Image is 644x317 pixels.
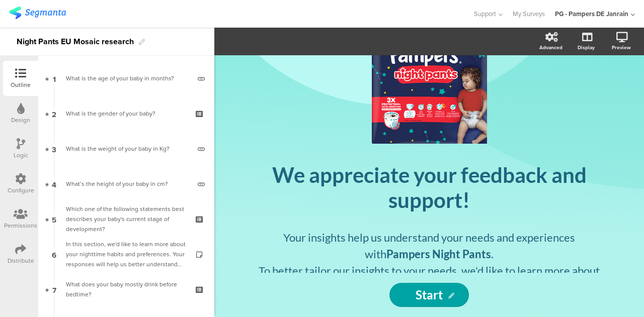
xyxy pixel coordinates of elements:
div: What is the weight of your baby in Kg? [66,144,190,154]
div: Advanced [539,44,562,51]
div: PG - Pampers DE Janrain [555,9,628,19]
input: Start [389,283,469,307]
strong: Night Pants [432,247,491,261]
div: In this section, we'd like to learn more about your nighttime habits and preferences. Your respon... [66,239,186,269]
p: Your insights help us understand your needs and experiences with . [253,229,605,262]
div: Design [11,116,30,125]
a: 3 What is the weight of your baby in Kg? [41,131,212,166]
div: Outline [11,80,31,89]
a: 7 What does your baby mostly drink before bedtime? [41,272,212,307]
a: 4 What’s the height of your baby in cm? [41,166,212,201]
p: We appreciate your feedback and support! [243,162,615,213]
div: Logic [14,151,28,160]
div: Night Pants EU Mosaic research [17,34,134,50]
a: 5 Which one of the following statements best describes your baby's current stage of development? [41,201,212,237]
div: What is the age of your baby in months? [66,73,190,83]
a: 1 What is the age of your baby in months? [41,61,212,96]
span: 4 [52,178,56,189]
div: What is the gender of your baby? [66,109,186,119]
div: Preview [612,44,631,51]
span: 2 [52,108,56,119]
span: 1 [53,73,56,84]
div: What does your baby mostly drink before bedtime? [66,279,186,299]
div: Distribute [8,256,34,265]
a: 2 What is the gender of your baby? [41,96,212,131]
span: 7 [52,284,56,295]
div: What’s the height of your baby in cm? [66,179,190,189]
img: segmanta logo [9,7,66,19]
span: 3 [52,143,56,154]
div: Which one of the following statements best describes your baby's current stage of development? [66,204,186,234]
div: Configure [8,186,34,195]
a: 6 In this section, we'd like to learn more about your nighttime habits and preferences. Your resp... [41,237,212,272]
p: To better tailor our insights to your needs, we'd like to learn more about your baby's growth and... [253,262,605,295]
div: Display [578,44,595,51]
strong: Pampers [386,247,430,261]
div: Permissions [4,221,37,230]
span: 5 [52,214,56,225]
span: 6 [52,249,56,260]
span: Support [474,9,496,19]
